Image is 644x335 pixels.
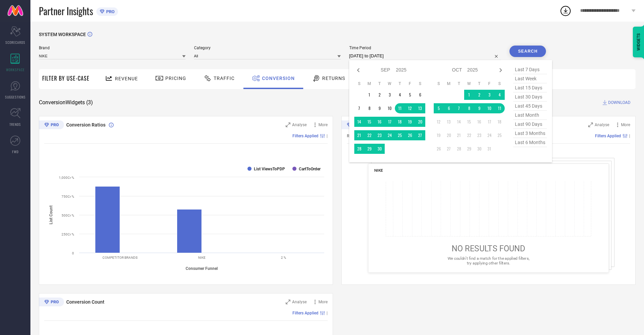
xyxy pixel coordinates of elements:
td: Mon Oct 20 2025 [444,130,454,140]
span: More [621,122,630,127]
span: Partner Insights [39,4,93,18]
th: Saturday [415,81,425,86]
td: Tue Sep 30 2025 [375,144,385,154]
tspan: Consumer Funnel [186,266,218,271]
text: COMPETITOR BRANDS [102,256,138,259]
span: Analyse [595,122,609,127]
td: Fri Sep 26 2025 [405,130,415,140]
th: Monday [444,81,454,86]
span: last 6 months [513,138,547,147]
text: 2 % [281,256,286,259]
text: 250Cr % [62,232,74,236]
span: Traffic [214,76,235,81]
span: WORKSPACE [6,67,25,72]
span: last 3 months [513,129,547,138]
td: Thu Sep 04 2025 [395,90,405,100]
td: Thu Sep 25 2025 [395,130,405,140]
text: 750Cr % [62,195,74,198]
th: Sunday [354,81,364,86]
th: Tuesday [375,81,385,86]
span: | [629,134,630,138]
td: Thu Oct 09 2025 [474,103,484,113]
button: Search [509,46,546,57]
span: DOWNLOAD [608,99,630,106]
th: Thursday [395,81,405,86]
span: Analyse [292,300,307,304]
td: Fri Sep 12 2025 [405,103,415,113]
td: Wed Oct 15 2025 [464,117,474,127]
td: Sun Sep 28 2025 [354,144,364,154]
div: Premium [341,120,366,131]
span: Conversion Count [66,299,104,305]
td: Thu Oct 23 2025 [474,130,484,140]
span: Filters Applied [292,134,318,138]
span: Analyse [292,122,307,127]
span: NIKE [374,168,383,173]
td: Tue Sep 09 2025 [375,103,385,113]
text: 1,000Cr % [59,176,74,179]
td: Sat Sep 20 2025 [415,117,425,127]
td: Sun Oct 12 2025 [434,117,444,127]
span: Pricing [165,76,186,81]
td: Sun Sep 07 2025 [354,103,364,113]
th: Monday [364,81,375,86]
td: Tue Oct 07 2025 [454,103,464,113]
td: Thu Oct 30 2025 [474,144,484,154]
th: Saturday [495,81,505,86]
td: Wed Oct 01 2025 [464,90,474,100]
div: Next month [497,66,505,74]
span: Revenue (% share) [347,134,380,138]
tspan: List Count [49,205,53,224]
td: Sun Oct 26 2025 [434,144,444,154]
span: PRO [104,9,115,14]
td: Fri Oct 10 2025 [484,103,495,113]
td: Tue Oct 14 2025 [454,117,464,127]
td: Thu Oct 16 2025 [474,117,484,127]
span: last 45 days [513,102,547,111]
td: Sat Sep 06 2025 [415,90,425,100]
span: last 15 days [513,83,547,92]
text: NIKE [198,256,206,259]
th: Wednesday [464,81,474,86]
span: SCORECARDS [5,40,25,45]
span: More [318,300,328,304]
span: last month [513,111,547,120]
span: Filter By Use-Case [42,74,90,82]
td: Sat Oct 25 2025 [495,130,505,140]
span: Returns [322,76,345,81]
td: Sat Oct 04 2025 [495,90,505,100]
svg: Zoom [286,300,290,304]
td: Wed Sep 10 2025 [385,103,395,113]
td: Wed Sep 24 2025 [385,130,395,140]
span: | [327,134,328,138]
text: List ViewsToPDP [254,167,285,171]
th: Friday [484,81,495,86]
td: Wed Oct 29 2025 [464,144,474,154]
td: Tue Oct 21 2025 [454,130,464,140]
th: Tuesday [454,81,464,86]
td: Mon Sep 22 2025 [364,130,375,140]
div: Premium [39,120,64,131]
svg: Zoom [588,122,593,127]
span: SYSTEM WORKSPACE [39,32,86,37]
td: Sat Sep 13 2025 [415,103,425,113]
span: SUGGESTIONS [5,94,26,100]
td: Sun Oct 05 2025 [434,103,444,113]
span: Category [194,46,341,50]
span: Conversion Ratios [66,122,105,128]
td: Mon Sep 15 2025 [364,117,375,127]
span: Conversion [262,76,295,81]
td: Tue Sep 23 2025 [375,130,385,140]
span: Revenue [115,76,138,81]
td: Mon Sep 08 2025 [364,103,375,113]
text: 500Cr % [62,214,74,217]
td: Sat Oct 11 2025 [495,103,505,113]
td: Mon Sep 01 2025 [364,90,375,100]
td: Sat Oct 18 2025 [495,117,505,127]
td: Thu Sep 11 2025 [395,103,405,113]
td: Mon Oct 13 2025 [444,117,454,127]
td: Mon Oct 27 2025 [444,144,454,154]
td: Mon Sep 29 2025 [364,144,375,154]
td: Wed Oct 22 2025 [464,130,474,140]
td: Thu Sep 18 2025 [395,117,405,127]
